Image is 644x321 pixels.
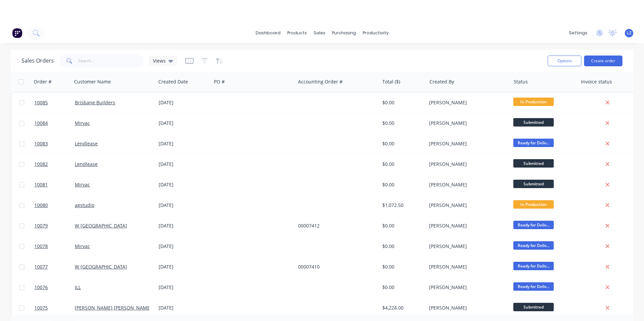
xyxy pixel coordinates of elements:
[159,99,209,106] div: [DATE]
[382,222,422,229] div: $0.00
[74,78,111,85] div: Customer Name
[34,140,48,147] span: 10083
[429,181,504,188] div: [PERSON_NAME]
[34,120,48,127] span: 10084
[75,243,90,249] a: Mirvac
[34,298,75,318] a: 10075
[513,180,554,188] span: Submitted
[284,28,310,38] div: products
[513,118,554,127] span: Submitted
[75,222,127,229] a: W [GEOGRAPHIC_DATA]
[621,298,637,314] iframe: Intercom live chat
[429,140,504,147] div: [PERSON_NAME]
[78,54,144,68] input: Search...
[34,222,48,229] span: 10079
[298,78,343,85] div: Accounting Order #
[34,181,48,188] span: 10081
[34,284,48,291] span: 10076
[513,221,554,229] span: Ready for Deliv...
[382,202,422,209] div: $1,072.50
[298,222,373,229] div: 00007412
[513,200,554,209] span: In Production
[214,78,225,85] div: PO #
[12,28,22,38] img: Factory
[34,202,48,209] span: 10080
[429,99,504,106] div: [PERSON_NAME]
[513,159,554,168] span: Submitted
[513,303,554,311] span: Submitted
[429,305,504,311] div: [PERSON_NAME]
[513,262,554,270] span: Ready for Deliv...
[34,93,75,113] a: 10085
[34,263,48,270] span: 10077
[382,181,422,188] div: $0.00
[382,305,422,311] div: $4,224.00
[159,263,209,270] div: [DATE]
[514,78,528,85] div: Status
[34,99,48,106] span: 10085
[75,202,94,208] a: agstudio
[159,202,209,209] div: [DATE]
[75,305,152,311] a: [PERSON_NAME] [PERSON_NAME]
[34,305,48,311] span: 10075
[329,28,359,38] div: purchasing
[34,78,52,85] div: Order #
[429,222,504,229] div: [PERSON_NAME]
[581,78,612,85] div: Invoice status
[627,30,632,36] span: LZ
[382,99,422,106] div: $0.00
[382,120,422,127] div: $0.00
[75,161,98,167] a: Lendlease
[159,161,209,168] div: [DATE]
[34,161,48,168] span: 10082
[153,57,166,64] span: Views
[382,78,400,85] div: Total ($)
[584,56,622,66] button: Create order
[382,284,422,291] div: $0.00
[34,175,75,195] a: 10081
[513,98,554,106] span: In Production
[159,284,209,291] div: [DATE]
[159,243,209,250] div: [DATE]
[513,139,554,147] span: Ready for Deliv...
[34,154,75,174] a: 10082
[34,216,75,236] a: 10079
[359,28,392,38] div: productivity
[310,28,329,38] div: sales
[159,222,209,229] div: [DATE]
[34,257,75,277] a: 10077
[34,195,75,215] a: 10080
[34,236,75,256] a: 10078
[75,99,115,106] a: Brisbane Builders
[22,58,54,64] h1: Sales Orders
[34,134,75,154] a: 10083
[252,28,284,38] a: dashboard
[75,263,127,270] a: W [GEOGRAPHIC_DATA]
[513,282,554,291] span: Ready for Deliv...
[159,305,209,311] div: [DATE]
[382,263,422,270] div: $0.00
[159,181,209,188] div: [DATE]
[429,243,504,250] div: [PERSON_NAME]
[429,161,504,168] div: [PERSON_NAME]
[75,140,98,147] a: Lendlease
[429,120,504,127] div: [PERSON_NAME]
[34,243,48,250] span: 10078
[566,28,591,38] div: settings
[158,78,188,85] div: Created Date
[34,113,75,133] a: 10084
[429,202,504,209] div: [PERSON_NAME]
[429,284,504,291] div: [PERSON_NAME]
[382,243,422,250] div: $0.00
[75,284,81,290] a: JLL
[429,263,504,270] div: [PERSON_NAME]
[75,181,90,188] a: Mirvac
[298,263,373,270] div: 00007410
[513,241,554,250] span: Ready for Deliv...
[382,161,422,168] div: $0.00
[429,78,454,85] div: Created By
[159,120,209,127] div: [DATE]
[382,140,422,147] div: $0.00
[159,140,209,147] div: [DATE]
[34,277,75,297] a: 10076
